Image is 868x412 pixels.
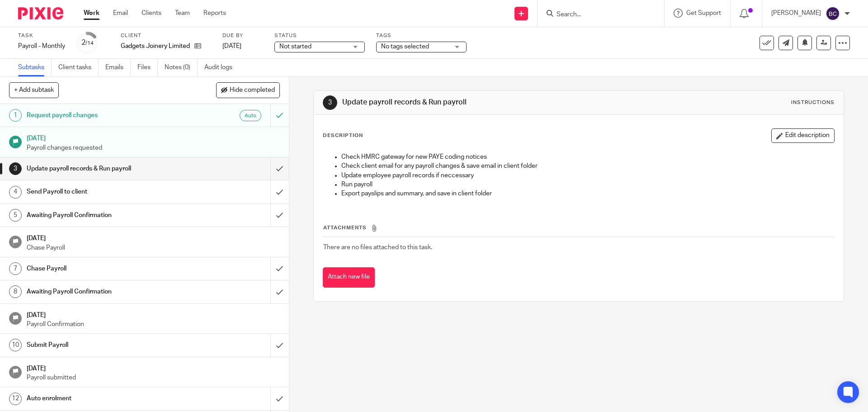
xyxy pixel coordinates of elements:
[175,9,190,18] a: Team
[84,9,99,18] a: Work
[771,128,835,143] button: Edit description
[230,87,275,94] span: Hide completed
[27,392,183,405] h1: Auto enrolment
[9,109,22,122] div: 1
[18,7,63,19] img: Pixie
[376,32,467,39] label: Tags
[240,110,261,121] div: Auto
[18,32,65,39] label: Task
[9,339,22,351] div: 10
[113,9,128,18] a: Email
[342,98,598,107] h1: Update payroll records & Run payroll
[142,9,161,18] a: Clients
[27,109,183,122] h1: Request payroll changes
[341,171,834,180] p: Update employee payroll records if neccessary
[9,82,59,98] button: + Add subtask
[27,262,183,275] h1: Chase Payroll
[58,59,99,76] a: Client tasks
[323,244,432,251] span: There are no files attached to this task.
[81,38,94,48] div: 2
[222,32,263,39] label: Due by
[27,143,280,152] p: Payroll changes requested
[27,208,183,222] h1: Awaiting Payroll Confirmation
[27,338,183,352] h1: Submit Payroll
[323,95,337,110] div: 3
[27,308,280,320] h1: [DATE]
[27,373,280,382] p: Payroll submitted
[9,393,22,405] div: 12
[826,6,840,21] img: svg%3E
[341,180,834,189] p: Run payroll
[18,59,52,76] a: Subtasks
[204,59,239,76] a: Audit logs
[27,320,280,329] p: Payroll Confirmation
[165,59,198,76] a: Notes (0)
[341,189,834,198] p: Export payslips and summary, and save in client folder
[771,9,821,18] p: [PERSON_NAME]
[381,43,429,50] span: No tags selected
[556,11,637,19] input: Search
[686,10,721,16] span: Get Support
[222,43,241,49] span: [DATE]
[203,9,226,18] a: Reports
[18,42,65,51] div: Payroll - Monthly
[105,59,131,76] a: Emails
[791,99,835,106] div: Instructions
[27,362,280,373] h1: [DATE]
[274,32,365,39] label: Status
[216,82,280,98] button: Hide completed
[137,59,158,76] a: Files
[9,186,22,199] div: 4
[323,132,363,139] p: Description
[9,209,22,222] div: 5
[121,42,190,51] p: Gadgets Joinery Limited
[27,185,183,199] h1: Send Payroll to client
[27,243,280,252] p: Chase Payroll
[9,262,22,275] div: 7
[323,225,367,230] span: Attachments
[341,152,834,161] p: Check HMRC gateway for new PAYE coding notices
[27,232,280,243] h1: [DATE]
[85,41,94,46] small: /14
[9,162,22,175] div: 3
[279,43,311,50] span: Not started
[323,267,375,288] button: Attach new file
[121,32,211,39] label: Client
[341,161,834,170] p: Check client email for any payroll changes & save email in client folder
[9,285,22,298] div: 8
[27,162,183,175] h1: Update payroll records & Run payroll
[27,132,280,143] h1: [DATE]
[27,285,183,298] h1: Awaiting Payroll Confirmation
